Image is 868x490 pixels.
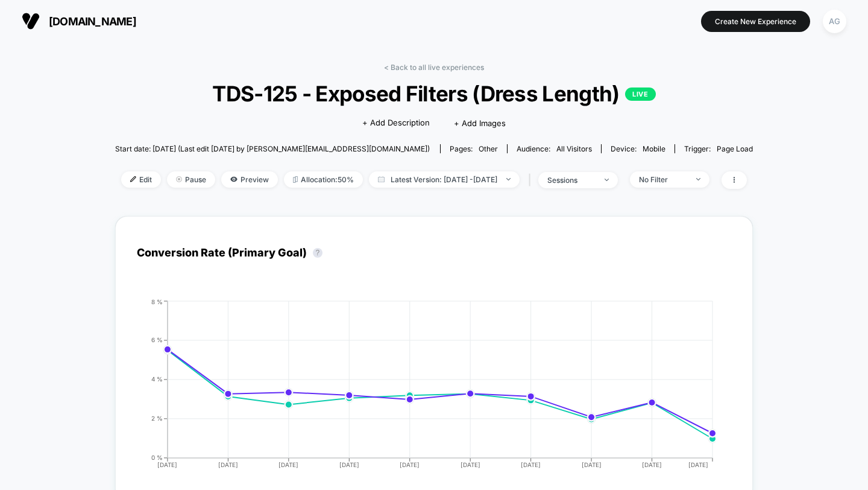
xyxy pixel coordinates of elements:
[22,12,40,30] img: Visually logo
[18,11,140,31] button: [DOMAIN_NAME]
[547,176,596,185] div: sessions
[696,178,700,180] img: end
[284,171,363,188] span: Allocation: 50%
[167,171,215,188] span: Pause
[479,144,498,153] span: other
[293,176,298,183] img: rebalance
[125,298,720,479] div: CONVERSION_RATE
[313,248,322,258] button: ?
[605,179,609,181] img: end
[137,246,329,259] div: Conversion Rate (Primary Goal)
[151,375,163,383] tspan: 4 %
[521,461,541,468] tspan: [DATE]
[339,461,359,468] tspan: [DATE]
[369,171,520,188] span: Latest Version: [DATE] - [DATE]
[157,461,177,468] tspan: [DATE]
[362,117,430,129] span: + Add Description
[625,87,655,101] p: LIVE
[526,171,538,189] span: |
[556,144,592,153] span: All Visitors
[151,297,163,305] tspan: 8 %
[218,461,238,468] tspan: [DATE]
[819,9,850,34] button: AG
[147,81,722,106] span: TDS-125 - Exposed Filters (Dress Length)
[461,461,480,468] tspan: [DATE]
[701,11,810,32] button: Create New Experience
[130,176,136,182] img: edit
[642,461,662,468] tspan: [DATE]
[601,144,675,153] span: Device:
[151,336,163,343] tspan: 6 %
[221,171,278,188] span: Preview
[115,144,430,153] span: Start date: [DATE] (Last edit [DATE] by [PERSON_NAME][EMAIL_ADDRESS][DOMAIN_NAME])
[378,176,385,182] img: calendar
[823,10,846,33] div: AG
[582,461,602,468] tspan: [DATE]
[49,15,136,28] span: [DOMAIN_NAME]
[717,144,753,153] span: Page Load
[176,176,182,182] img: end
[278,461,298,468] tspan: [DATE]
[643,144,665,153] span: mobile
[450,144,498,153] div: Pages:
[684,144,753,153] div: Trigger:
[639,175,687,184] div: No Filter
[151,454,163,461] tspan: 0 %
[121,171,161,188] span: Edit
[517,144,592,153] div: Audience:
[400,461,420,468] tspan: [DATE]
[384,63,484,72] a: < Back to all live experiences
[151,415,163,422] tspan: 2 %
[506,178,511,180] img: end
[688,461,708,468] tspan: [DATE]
[454,118,506,128] span: + Add Images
